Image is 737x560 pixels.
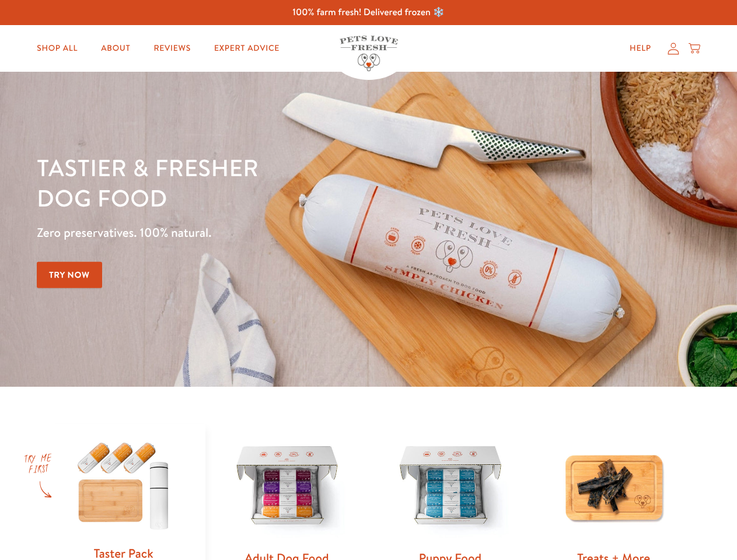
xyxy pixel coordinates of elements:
a: Reviews [144,37,200,60]
p: Zero preservatives. 100% natural. [37,222,479,243]
a: Expert Advice [205,37,289,60]
a: About [92,37,139,60]
img: Pets Love Fresh [340,36,398,71]
a: Try Now [37,262,102,288]
h1: Tastier & fresher dog food [37,152,479,213]
a: Shop All [27,37,87,60]
a: Help [620,37,661,60]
